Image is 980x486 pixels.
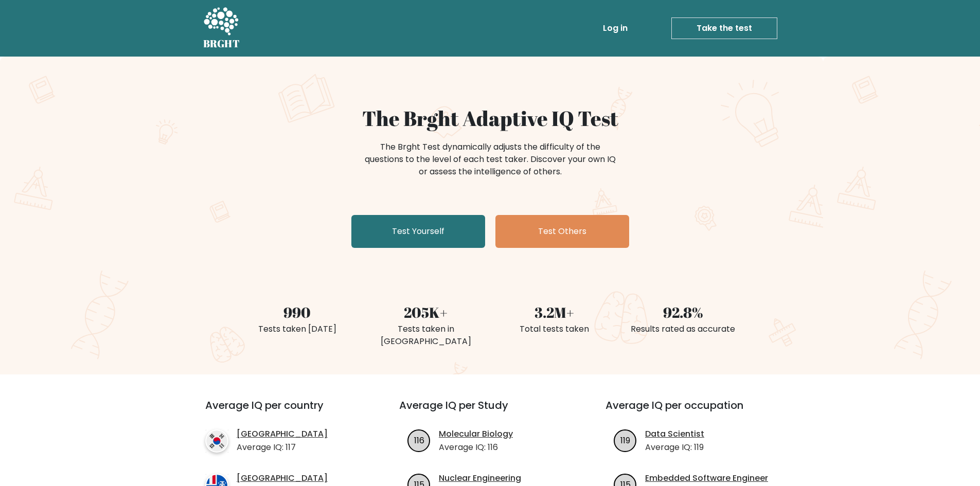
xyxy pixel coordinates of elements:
[205,399,362,424] h3: Average IQ per country
[239,323,355,335] div: Tests taken [DATE]
[203,38,240,50] h5: BRGHT
[496,301,613,323] div: 3.2M+
[645,472,768,484] a: Embedded Software Engineer
[496,323,613,335] div: Total tests taken
[237,441,328,454] p: Average IQ: 117
[414,434,424,446] text: 116
[239,106,741,131] h1: The Brght Adaptive IQ Test
[205,429,228,453] img: country
[495,215,629,248] a: Test Others
[368,301,484,323] div: 205K+
[439,441,513,454] p: Average IQ: 116
[362,141,619,178] div: The Brght Test dynamically adjusts the difficulty of the questions to the level of each test take...
[237,472,328,484] a: [GEOGRAPHIC_DATA]
[620,434,630,446] text: 119
[599,18,632,39] a: Log in
[351,215,485,248] a: Test Yourself
[237,428,328,440] a: [GEOGRAPHIC_DATA]
[625,323,741,335] div: Results rated as accurate
[605,399,787,424] h3: Average IQ per occupation
[368,323,484,348] div: Tests taken in [GEOGRAPHIC_DATA]
[203,4,240,52] a: BRGHT
[645,441,704,454] p: Average IQ: 119
[399,399,581,424] h3: Average IQ per Study
[671,17,777,39] a: Take the test
[439,428,513,440] a: Molecular Biology
[239,301,355,323] div: 990
[645,428,704,440] a: Data Scientist
[625,301,741,323] div: 92.8%
[439,472,521,484] a: Nuclear Engineering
